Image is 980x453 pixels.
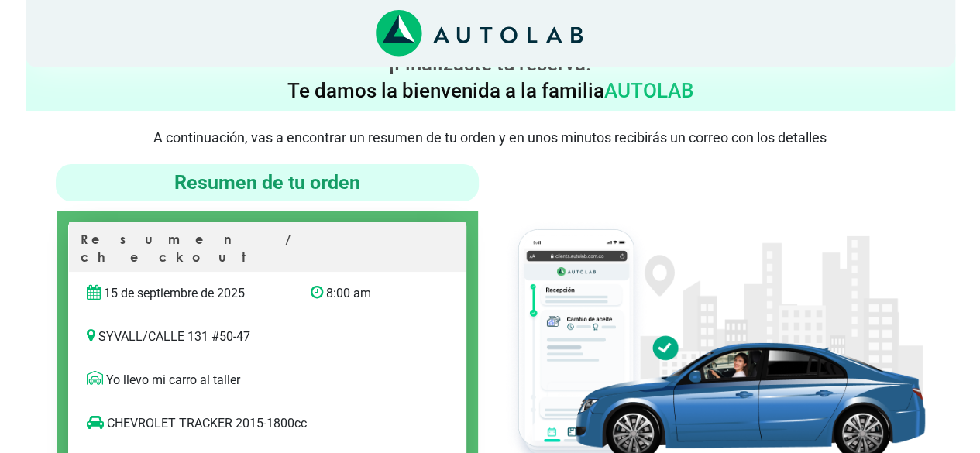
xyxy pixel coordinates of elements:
[81,231,454,272] p: Resumen / checkout
[87,414,416,433] p: CHEVROLET TRACKER 2015-1800cc
[87,284,287,303] p: 15 de septiembre de 2025
[311,284,415,303] p: 8:00 am
[62,170,473,195] h4: Resumen de tu orden
[87,371,448,390] p: Yo llevo mi carro al taller
[604,79,693,102] span: AUTOLAB
[26,129,955,146] p: A continuación, vas a encontrar un resumen de tu orden y en unos minutos recibirás un correo con ...
[87,328,448,346] p: SYVALL / CALLE 131 #50-47
[376,26,583,40] a: Link al sitio de autolab
[32,50,949,105] h4: ¡Finalizaste tu reserva! Te damos la bienvenida a la familia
